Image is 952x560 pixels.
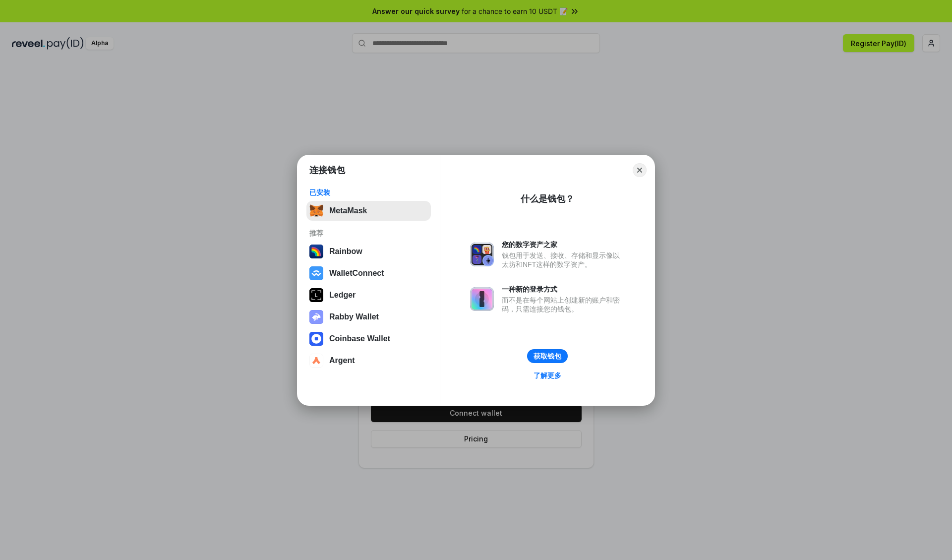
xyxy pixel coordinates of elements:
[306,351,431,371] button: Argent
[329,291,356,300] div: Ledger
[306,242,431,261] button: Rainbow
[528,369,567,382] a: 了解更多
[502,251,625,269] div: 钱包用于发送、接收、存储和显示像以太坊和NFT这样的数字资产。
[502,285,625,294] div: 一种新的登录方式
[470,243,494,266] img: svg+xml,%3Csvg%20xmlns%3D%22http%3A%2F%2Fwww.w3.org%2F2000%2Fsvg%22%20fill%3D%22none%22%20viewBox...
[309,266,323,280] img: svg+xml,%3Csvg%20width%3D%2228%22%20height%3D%2228%22%20viewBox%3D%220%200%2028%2028%22%20fill%3D...
[534,371,561,380] div: 了解更多
[309,204,323,218] img: svg+xml,%3Csvg%20fill%3D%22none%22%20height%3D%2233%22%20viewBox%3D%220%200%2035%2033%22%20width%...
[329,334,390,343] div: Coinbase Wallet
[309,354,323,368] img: svg+xml,%3Csvg%20width%3D%2228%22%20height%3D%2228%22%20viewBox%3D%220%200%2028%2028%22%20fill%3D...
[502,240,625,249] div: 您的数字资产之家
[527,349,568,363] button: 获取钱包
[329,312,379,321] div: Rabby Wallet
[306,329,431,349] button: Coinbase Wallet
[306,307,431,327] button: Rabby Wallet
[306,285,431,305] button: Ledger
[306,263,431,283] button: WalletConnect
[306,201,431,221] button: MetaMask
[502,296,625,313] div: 而不是在每个网站上创建新的账户和密码，只需连接您的钱包。
[309,245,323,258] img: svg+xml,%3Csvg%20width%3D%22120%22%20height%3D%22120%22%20viewBox%3D%220%200%20120%20120%22%20fil...
[309,229,428,238] div: 推荐
[309,310,323,324] img: svg+xml,%3Csvg%20xmlns%3D%22http%3A%2F%2Fwww.w3.org%2F2000%2Fsvg%22%20fill%3D%22none%22%20viewBox...
[309,164,345,176] h1: 连接钱包
[329,247,362,256] div: Rainbow
[470,287,494,311] img: svg+xml,%3Csvg%20xmlns%3D%22http%3A%2F%2Fwww.w3.org%2F2000%2Fsvg%22%20fill%3D%22none%22%20viewBox...
[521,193,574,205] div: 什么是钱包？
[329,206,367,215] div: MetaMask
[309,332,323,346] img: svg+xml,%3Csvg%20width%3D%2228%22%20height%3D%2228%22%20viewBox%3D%220%200%2028%2028%22%20fill%3D...
[329,356,355,365] div: Argent
[309,188,428,197] div: 已安装
[309,288,323,302] img: svg+xml,%3Csvg%20xmlns%3D%22http%3A%2F%2Fwww.w3.org%2F2000%2Fsvg%22%20width%3D%2228%22%20height%3...
[329,269,384,278] div: WalletConnect
[534,352,561,361] div: 获取钱包
[633,163,647,177] button: Close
